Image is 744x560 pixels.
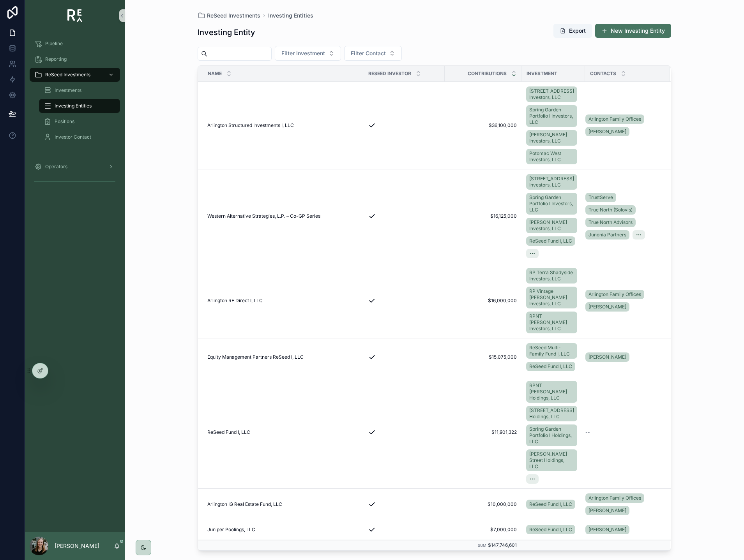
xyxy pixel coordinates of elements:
button: Select Button [275,46,341,61]
a: Spring Garden Portfolio I Investors, LLC [526,105,577,127]
span: Operators [45,164,67,170]
a: [PERSON_NAME] [585,351,661,363]
a: ReSeed Investments [198,12,260,19]
a: True North Advisors [585,218,636,227]
a: [PERSON_NAME] Investors, LLC [526,218,577,233]
a: [STREET_ADDRESS] Investors, LLC [526,86,577,102]
span: RP Vintage [PERSON_NAME] Investors, LLC [529,288,574,307]
a: [PERSON_NAME] [585,302,629,312]
a: Arlington Family Offices[PERSON_NAME] [585,113,661,138]
span: Arlington Family Offices [588,291,641,298]
span: Investing Entities [55,103,92,109]
span: $7,000,000 [449,527,517,533]
small: Sum [478,543,486,548]
a: $36,100,000 [449,122,517,129]
a: ReSeed Multi-Family Fund I, LLCReSeed Fund I, LLC [526,342,580,373]
a: Arlington Family Offices[PERSON_NAME] [585,492,661,517]
a: True North (Solovis) [585,205,636,215]
a: [STREET_ADDRESS] Investors, LLC [526,174,577,190]
span: -- [585,429,590,435]
span: [PERSON_NAME] [588,527,626,533]
span: [STREET_ADDRESS] Investors, LLC [529,176,574,188]
a: [PERSON_NAME] Street Holdings, LLC [526,449,577,471]
span: Western Alternative Strategies, L.P. – Co-GP Series [207,213,320,219]
span: RPNT [PERSON_NAME] Holdings, LLC [529,382,574,401]
a: Spring Garden Portfolio I Investors, LLC [526,193,577,215]
a: TrustServe [585,193,616,202]
span: Arlington Family Offices [588,116,641,122]
a: RP Terra Shadyside Investors, LLCRP Vintage [PERSON_NAME] Investors, LLCRPNT [PERSON_NAME] Invest... [526,266,580,335]
span: Spring Garden Portfolio I Investors, LLC [529,107,574,125]
span: Arlington Family Offices [588,495,641,501]
p: [PERSON_NAME] [55,542,99,550]
a: Arlington Family Offices [585,493,644,503]
a: $11,901,322 [449,429,517,435]
a: ReSeed Fund I, LLC [526,523,580,536]
span: Juniper Poolings, LLC [207,527,255,533]
a: [PERSON_NAME] [585,525,629,534]
a: [PERSON_NAME] [585,352,629,362]
button: Export [553,24,592,38]
a: Investing Entities [268,12,313,19]
a: $10,000,000 [449,501,517,507]
span: RP Terra Shadyside Investors, LLC [529,269,574,282]
a: Arlington Family Offices [585,114,644,124]
span: Arlington Structured Investments I, LLC [207,122,294,129]
span: ReSeed Fund I, LLC [529,238,572,244]
span: True North (Solovis) [588,207,633,213]
span: $147,746,601 [488,542,517,548]
a: Western Alternative Strategies, L.P. – Co-GP Series [207,213,359,219]
a: Operators [30,160,120,174]
a: ReSeed Fund I, LLC [207,429,359,435]
a: ReSeed Investments [30,68,120,82]
a: Investments [39,83,120,97]
span: True North Advisors [588,219,633,225]
span: Spring Garden Portfolio I Holdings, LLC [529,426,574,445]
span: $16,000,000 [449,298,517,304]
a: [STREET_ADDRESS] Investors, LLCSpring Garden Portfolio I Investors, LLC[PERSON_NAME] Investors, L... [526,85,580,166]
span: [STREET_ADDRESS] Holdings, LLC [529,407,574,420]
span: Investment [527,70,557,77]
span: TrustServe [588,194,613,201]
a: RPNT [PERSON_NAME] Holdings, LLC [526,381,577,403]
a: [STREET_ADDRESS] Holdings, LLC [526,406,577,421]
span: [PERSON_NAME] Investors, LLC [529,132,574,144]
a: TrustServeTrue North (Solovis)True North AdvisorsJunonia Partners [585,191,661,241]
span: Name [208,70,222,77]
a: [PERSON_NAME] [585,127,629,136]
a: [STREET_ADDRESS] Investors, LLCSpring Garden Portfolio I Investors, LLC[PERSON_NAME] Investors, L... [526,173,580,260]
a: Potomac West Investors, LLC [526,149,577,164]
span: Positions [55,118,74,125]
a: Arlington Family Offices [585,290,644,299]
a: Spring Garden Portfolio I Holdings, LLC [526,424,577,446]
a: Arlington Family Offices[PERSON_NAME] [585,288,661,313]
span: Equity Management Partners ReSeed I, LLC [207,354,304,360]
span: [PERSON_NAME] [588,129,626,135]
a: [PERSON_NAME] [585,506,629,515]
a: Investor Contact [39,130,120,144]
a: Investing Entities [39,99,120,113]
a: Positions [39,114,120,129]
span: Investor Contact [55,134,91,140]
a: Reporting [30,52,120,66]
span: ReSeed Multi-Family Fund I, LLC [529,345,574,357]
a: RPNT [PERSON_NAME] Investors, LLC [526,312,577,333]
span: Pipeline [45,41,63,47]
a: [PERSON_NAME] [585,523,661,536]
a: RP Vintage [PERSON_NAME] Investors, LLC [526,287,577,308]
a: ReSeed Fund I, LLC [526,362,575,371]
a: $16,125,000 [449,213,517,219]
span: RPNT [PERSON_NAME] Investors, LLC [529,313,574,332]
span: [PERSON_NAME] Street Holdings, LLC [529,451,574,470]
span: ReSeed Investments [207,12,260,19]
a: RP Terra Shadyside Investors, LLC [526,268,577,284]
span: Contacts [590,70,616,77]
a: ReSeed Fund I, LLC [526,525,575,534]
span: Junonia Partners [588,232,626,238]
button: New Investing Entity [595,24,671,38]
